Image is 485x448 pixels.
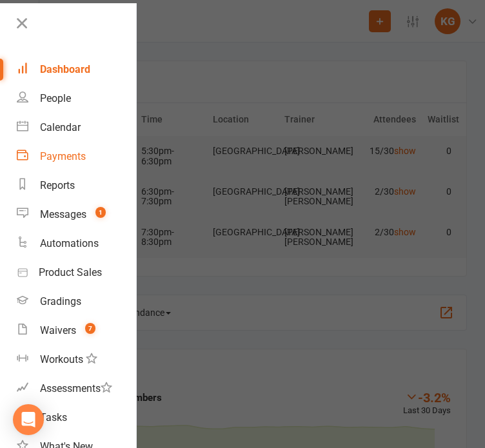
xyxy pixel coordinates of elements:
[17,345,136,374] a: Workouts
[39,266,102,278] div: Product Sales
[17,374,136,403] a: Assessments
[17,171,136,200] a: Reports
[17,229,136,258] a: Automations
[40,63,90,75] div: Dashboard
[13,404,44,435] div: Open Intercom Messenger
[40,324,76,336] div: Waivers
[17,258,136,287] a: Product Sales
[17,84,136,113] a: People
[40,179,75,191] div: Reports
[40,121,81,133] div: Calendar
[17,113,136,142] a: Calendar
[40,150,86,162] div: Payments
[17,287,136,316] a: Gradings
[95,207,106,218] span: 1
[17,316,136,345] a: Waivers 7
[40,382,112,394] div: Assessments
[17,200,136,229] a: Messages 1
[40,208,86,220] div: Messages
[40,237,99,249] div: Automations
[85,323,95,334] span: 7
[17,403,136,432] a: Tasks
[40,295,81,307] div: Gradings
[17,55,136,84] a: Dashboard
[40,353,83,365] div: Workouts
[17,142,136,171] a: Payments
[40,92,71,104] div: People
[40,411,67,424] div: Tasks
